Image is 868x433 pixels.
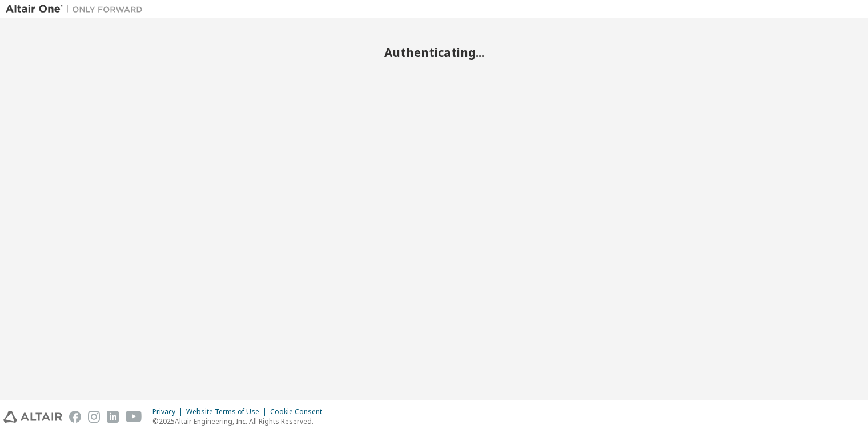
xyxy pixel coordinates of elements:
[152,416,329,426] p: © 2025 Altair Engineering, Inc. All Rights Reserved.
[3,411,62,423] img: altair_logo.svg
[126,411,142,423] img: youtube.svg
[69,411,81,423] img: facebook.svg
[6,45,862,60] h2: Authenticating...
[107,411,119,423] img: linkedin.svg
[6,3,148,15] img: Altair One
[270,407,329,416] div: Cookie Consent
[186,407,270,416] div: Website Terms of Use
[152,407,186,416] div: Privacy
[88,411,100,423] img: instagram.svg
